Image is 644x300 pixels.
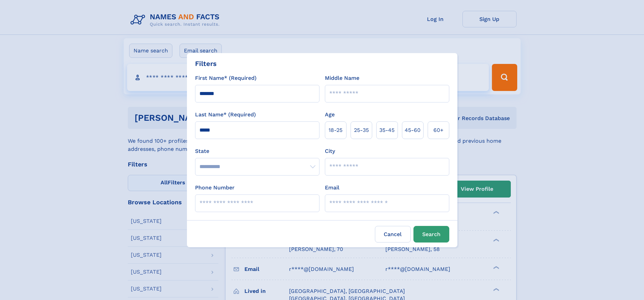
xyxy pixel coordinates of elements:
[325,111,335,119] label: Age
[329,126,342,134] span: 18‑25
[325,184,339,192] label: Email
[195,147,319,155] label: State
[354,126,369,134] span: 25‑35
[433,126,444,134] span: 60+
[195,184,235,192] label: Phone Number
[195,111,256,119] label: Last Name* (Required)
[195,59,217,69] div: Filters
[325,74,359,82] label: Middle Name
[413,226,449,243] button: Search
[195,74,257,82] label: First Name* (Required)
[379,126,395,134] span: 35‑45
[325,147,335,155] label: City
[375,226,411,243] label: Cancel
[405,126,421,134] span: 45‑60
